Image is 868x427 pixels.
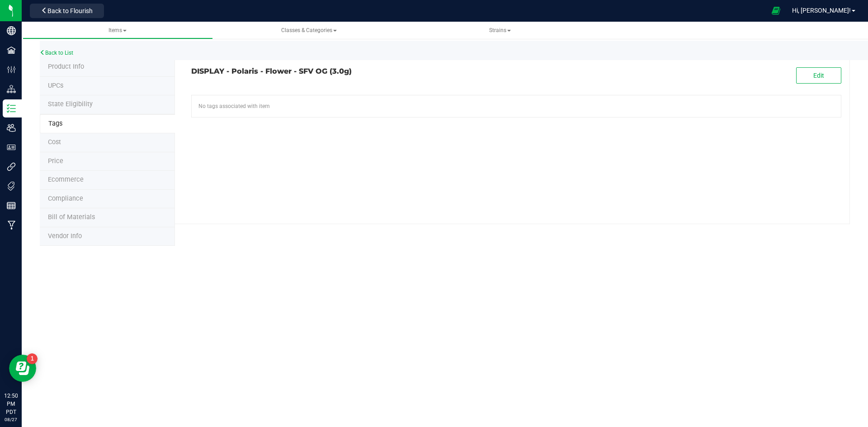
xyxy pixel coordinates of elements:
[7,46,16,55] inline-svg: Facilities
[7,84,16,94] inline-svg: Distribution
[796,67,841,84] button: Edit
[7,162,16,171] inline-svg: Integrations
[48,213,95,221] span: Bill of Materials
[7,104,16,113] inline-svg: Inventory
[198,102,270,110] span: No tags associated with item
[47,7,93,14] span: Back to Flourish
[40,50,73,56] a: Back to List
[48,82,63,89] span: Tag
[4,416,18,423] p: 08/27
[792,7,851,14] span: Hi, [PERSON_NAME]!
[489,27,511,33] span: Strains
[30,4,104,18] button: Back to Flourish
[48,63,84,70] span: Product Info
[7,182,16,191] inline-svg: Tags
[813,72,824,79] span: Edit
[48,157,63,165] span: Price
[27,353,38,364] iframe: Resource center unread badge
[7,143,16,152] inline-svg: User Roles
[7,221,16,230] inline-svg: Manufacturing
[48,176,84,183] span: Ecommerce
[281,27,337,33] span: Classes & Categories
[108,27,127,33] span: Items
[48,120,62,127] span: Tag
[48,100,93,108] span: Tag
[7,123,16,132] inline-svg: Users
[4,392,18,416] p: 12:50 PM PDT
[9,355,36,382] iframe: Resource center
[7,65,16,74] inline-svg: Configuration
[766,2,786,19] span: Open Ecommerce Menu
[48,195,83,202] span: Compliance
[48,138,61,146] span: Cost
[191,67,509,75] h3: DISPLAY - Polaris - Flower - SFV OG (3.0g)
[48,232,82,240] span: Vendor Info
[7,201,16,210] inline-svg: Reports
[7,26,16,35] inline-svg: Company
